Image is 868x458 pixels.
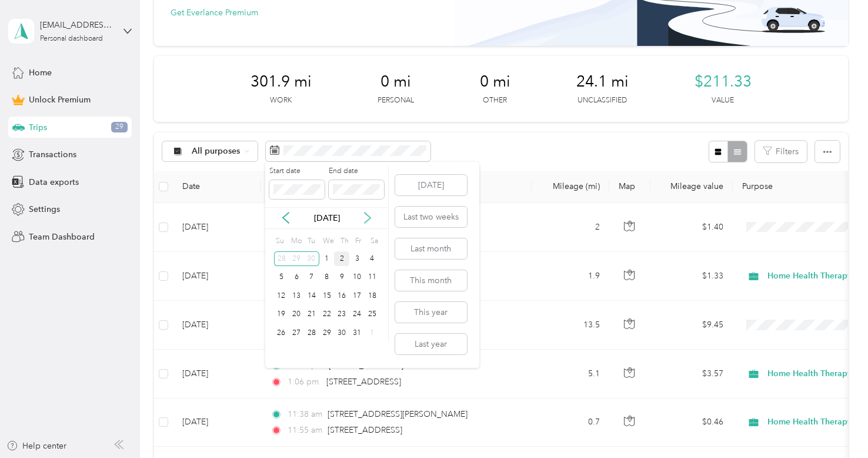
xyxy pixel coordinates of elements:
[365,270,380,285] div: 11
[274,307,289,322] div: 19
[173,203,261,252] td: [DATE]
[349,307,365,322] div: 24
[319,326,335,340] div: 29
[802,392,868,458] iframe: Everlance-gr Chat Button Frame
[270,95,292,106] p: Work
[378,95,414,106] p: Personal
[261,171,532,203] th: Locations
[306,233,317,250] div: Tu
[304,270,319,285] div: 7
[274,288,289,303] div: 12
[395,207,467,227] button: Last two weeks
[695,72,752,91] span: $211.33
[650,203,733,252] td: $1.40
[289,270,304,285] div: 6
[353,233,365,250] div: Fr
[111,122,128,132] span: 29
[365,288,380,303] div: 18
[483,95,507,106] p: Other
[319,270,335,285] div: 8
[274,270,289,285] div: 5
[755,141,807,162] button: Filters
[576,72,629,91] span: 24.1 mi
[329,166,384,177] label: End date
[6,440,66,452] button: Help center
[334,270,349,285] div: 9
[532,301,609,350] td: 13.5
[334,307,349,322] div: 23
[173,252,261,301] td: [DATE]
[288,408,322,421] span: 11:38 am
[369,233,380,250] div: Sa
[650,350,733,398] td: $3.57
[304,326,319,340] div: 28
[29,94,91,106] span: Unlock Premium
[395,238,467,259] button: Last month
[650,301,733,350] td: $9.45
[349,270,365,285] div: 10
[532,252,609,301] td: 1.9
[395,334,467,354] button: Last year
[326,377,401,387] span: [STREET_ADDRESS]
[380,72,411,91] span: 0 mi
[395,270,467,291] button: This month
[29,176,79,188] span: Data exports
[319,251,335,266] div: 1
[173,399,261,447] td: [DATE]
[288,424,322,437] span: 11:55 am
[334,251,349,266] div: 2
[532,171,609,203] th: Mileage (mi)
[304,288,319,303] div: 14
[289,288,304,303] div: 13
[304,307,319,322] div: 21
[288,376,321,389] span: 1:06 pm
[304,251,319,266] div: 30
[650,399,733,447] td: $0.46
[577,95,627,106] p: Unclassified
[40,35,103,42] div: Personal dashboard
[395,302,467,323] button: This year
[532,399,609,447] td: 0.7
[289,326,304,340] div: 27
[319,288,335,303] div: 15
[650,252,733,301] td: $1.33
[274,233,285,250] div: Su
[334,326,349,340] div: 30
[29,148,76,161] span: Transactions
[349,326,365,340] div: 31
[338,233,349,250] div: Th
[192,147,241,155] span: All purposes
[29,67,52,79] span: Home
[289,307,304,322] div: 20
[251,72,312,91] span: 301.9 mi
[40,19,113,31] div: [EMAIL_ADDRESS][DOMAIN_NAME]
[349,288,365,303] div: 17
[365,307,380,322] div: 25
[395,175,467,195] button: [DATE]
[173,171,261,203] th: Date
[319,307,335,322] div: 22
[29,203,60,215] span: Settings
[334,288,349,303] div: 16
[289,233,302,250] div: Mo
[29,121,47,134] span: Trips
[321,233,335,250] div: We
[532,350,609,398] td: 5.1
[274,326,289,340] div: 26
[274,251,289,266] div: 28
[532,203,609,252] td: 2
[365,251,380,266] div: 4
[29,231,95,243] span: Team Dashboard
[609,171,650,203] th: Map
[480,72,510,91] span: 0 mi
[173,301,261,350] td: [DATE]
[289,251,304,266] div: 29
[171,6,258,19] button: Get Everlance Premium
[328,409,468,419] span: [STREET_ADDRESS][PERSON_NAME]
[349,251,365,266] div: 3
[712,95,734,106] p: Value
[328,425,402,435] span: [STREET_ADDRESS]
[173,350,261,398] td: [DATE]
[302,212,352,224] p: [DATE]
